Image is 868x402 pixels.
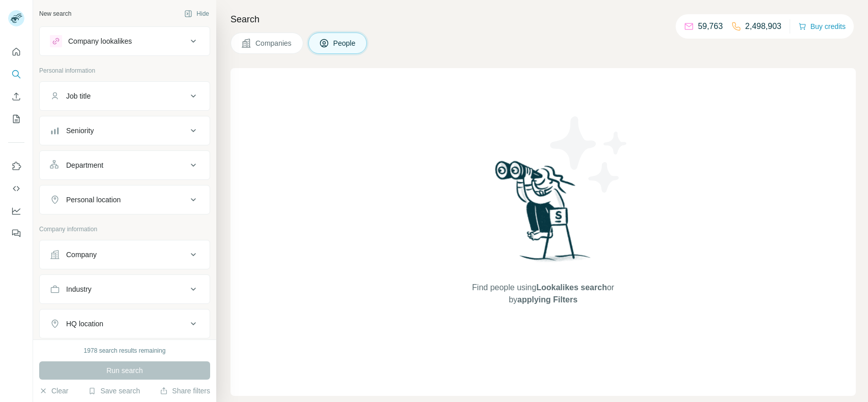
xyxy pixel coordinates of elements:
img: Surfe Illustration - Woman searching with binoculars [490,158,596,271]
button: Seniority [40,118,210,143]
img: Surfe Illustration - Stars [543,109,635,200]
p: 2,498,903 [745,20,782,33]
button: Clear [39,386,68,396]
div: Company [66,250,97,260]
button: Department [40,153,210,177]
button: Buy credits [798,19,846,34]
div: New search [39,9,71,18]
button: Hide [177,6,216,21]
span: Companies [255,38,293,48]
h4: Search [230,12,856,26]
button: Use Surfe API [8,179,24,198]
p: Company information [39,225,210,234]
div: Company lookalikes [68,36,132,46]
div: 1978 search results remaining [84,346,166,355]
button: Personal location [40,188,210,212]
div: Job title [66,91,91,101]
div: Industry [66,284,92,294]
div: Seniority [66,126,94,136]
button: Search [8,65,24,83]
button: Job title [40,84,210,108]
div: Personal location [66,195,121,205]
span: People [333,38,357,48]
button: Company [40,242,210,267]
button: Share filters [160,386,210,396]
div: Department [66,160,103,170]
button: Dashboard [8,202,24,220]
button: Quick start [8,43,24,61]
button: Feedback [8,224,24,242]
p: Personal information [39,66,210,75]
button: Save search [88,386,140,396]
span: Find people using or by [461,282,624,306]
button: HQ location [40,312,210,336]
p: 59,763 [698,20,723,33]
button: Company lookalikes [40,29,210,53]
span: applying Filters [517,295,577,304]
button: Use Surfe on LinkedIn [8,157,24,175]
div: HQ location [66,319,103,329]
button: Enrich CSV [8,87,24,106]
button: My lists [8,110,24,128]
span: Lookalikes search [536,283,607,292]
button: Industry [40,277,210,301]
